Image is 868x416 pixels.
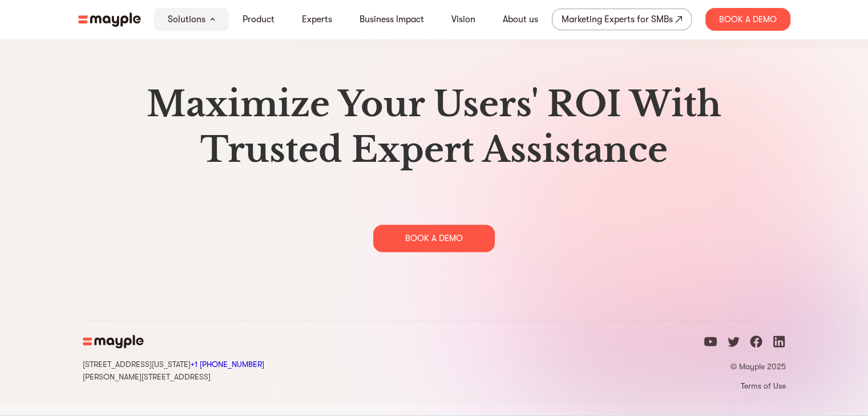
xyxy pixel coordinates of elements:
a: facebook icon [749,335,763,352]
img: arrow-down [210,18,215,21]
img: gradient [383,47,868,405]
a: Marketing Experts for SMBs [552,9,692,30]
a: Solutions [168,13,205,26]
p: © Mayple 2025 [704,361,786,372]
div: BOOK A DEMO [373,225,495,252]
img: mayple-logo [78,13,141,27]
a: linkedin icon [772,335,786,352]
a: youtube icon [704,335,717,352]
a: Call Mayple [191,360,264,369]
h2: Maximize Your Users' ROI With Trusted Expert Assistance [83,81,786,173]
a: Experts [302,13,332,26]
a: twitter icon [726,335,740,352]
a: Terms of Use [704,381,786,391]
div: Book A Demo [705,8,790,31]
div: [STREET_ADDRESS][US_STATE] [PERSON_NAME][STREET_ADDRESS] [83,357,264,382]
a: Business Impact [360,13,424,26]
div: Marketing Experts for SMBs [562,11,673,27]
a: About us [503,13,538,26]
a: Vision [451,13,475,26]
img: mayple-logo [83,335,144,348]
a: Product [243,13,274,26]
